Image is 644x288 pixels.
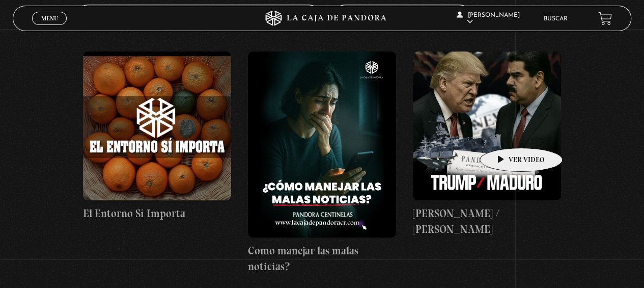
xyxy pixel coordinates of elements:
[544,16,568,22] a: Buscar
[41,15,58,21] span: Menu
[413,51,561,237] a: [PERSON_NAME] / [PERSON_NAME]
[598,12,612,25] a: View your shopping cart
[83,205,231,222] h4: El Entorno Sí Importa
[413,205,561,238] h4: [PERSON_NAME] / [PERSON_NAME]
[38,24,62,31] span: Cerrar
[457,12,520,25] span: [PERSON_NAME]
[83,51,231,221] a: El Entorno Sí Importa
[248,243,396,275] h4: Como manejar las malas noticias?
[248,51,396,274] a: Como manejar las malas noticias?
